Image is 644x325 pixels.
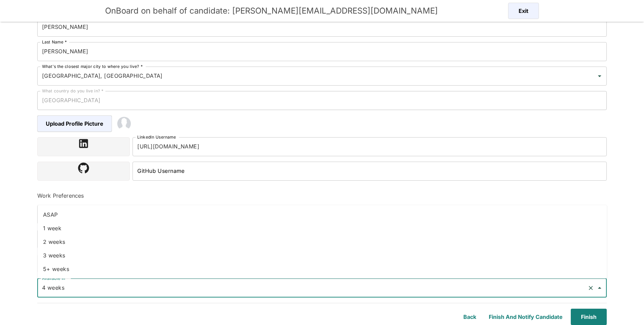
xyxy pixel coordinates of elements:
[38,221,607,235] li: 1 week
[37,192,607,200] h6: Work Preferences
[42,275,69,281] label: Available in *
[595,71,604,81] button: Open
[42,64,143,69] label: What's the closest major city to where you live? *
[571,309,607,325] button: Finish
[38,208,607,221] li: ASAP
[38,262,607,276] li: 5+ weeks
[137,134,176,140] label: LinkedIn Username
[37,115,112,132] span: Upload Profile Picture
[459,309,481,325] button: Back
[42,39,67,45] label: Last Name *
[42,88,104,94] label: What country do you live in? *
[586,283,596,293] button: Clear
[595,283,604,293] button: Close
[489,309,563,325] button: Finish and Notify Candidate
[38,249,607,262] li: 3 weeks
[508,3,539,19] button: Exit
[117,117,131,130] img: 2Q==
[38,235,607,249] li: 2 weeks
[105,5,438,16] h5: OnBoard on behalf of candidate: [PERSON_NAME][EMAIL_ADDRESS][DOMAIN_NAME]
